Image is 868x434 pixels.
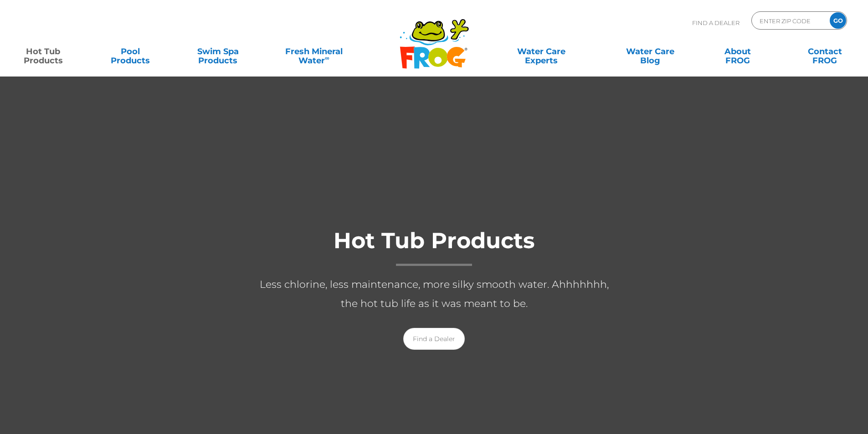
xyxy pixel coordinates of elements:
[97,42,164,61] a: PoolProducts
[403,328,465,350] a: Find a Dealer
[692,11,740,34] p: Find A Dealer
[252,275,616,313] p: Less chlorine, less maintenance, more silky smooth water. Ahhhhhhh, the hot tub life as it was me...
[616,42,684,61] a: Water CareBlog
[704,42,771,61] a: AboutFROG
[791,42,859,61] a: ContactFROG
[184,42,252,61] a: Swim SpaProducts
[486,42,596,61] a: Water CareExperts
[9,42,77,61] a: Hot TubProducts
[325,54,329,61] sup: ∞
[271,42,356,61] a: Fresh MineralWater∞
[759,14,820,27] input: Zip Code Form
[830,12,846,29] input: GO
[252,229,616,266] h1: Hot Tub Products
